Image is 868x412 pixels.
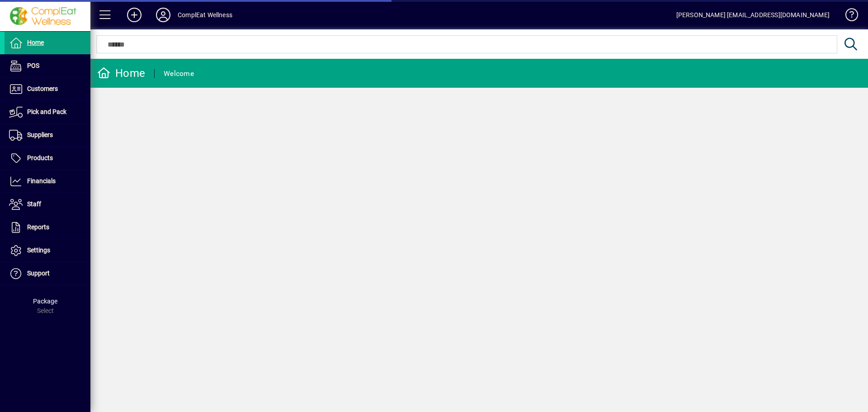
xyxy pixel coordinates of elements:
button: Add [120,7,149,23]
a: Support [5,262,90,285]
div: ComplEat Wellness [178,8,232,22]
a: Reports [5,216,90,239]
div: [PERSON_NAME] [EMAIL_ADDRESS][DOMAIN_NAME] [676,8,830,22]
span: Pick and Pack [27,108,66,115]
a: Suppliers [5,124,90,147]
div: Welcome [164,66,194,81]
a: Financials [5,170,90,193]
a: Settings [5,239,90,262]
span: Reports [27,223,49,231]
a: Knowledge Base [839,2,857,31]
span: Products [27,154,53,161]
span: Package [33,298,57,305]
span: Customers [27,85,58,92]
span: Financials [27,177,56,185]
span: Suppliers [27,131,53,138]
span: Settings [27,246,50,254]
a: Products [5,147,90,170]
span: POS [27,62,39,69]
span: Support [27,270,50,277]
a: Staff [5,193,90,216]
span: Staff [27,200,41,208]
a: Pick and Pack [5,101,90,123]
button: Profile [149,7,178,23]
span: Home [27,39,44,46]
div: Home [97,66,145,81]
a: POS [5,55,90,77]
a: Customers [5,78,90,100]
